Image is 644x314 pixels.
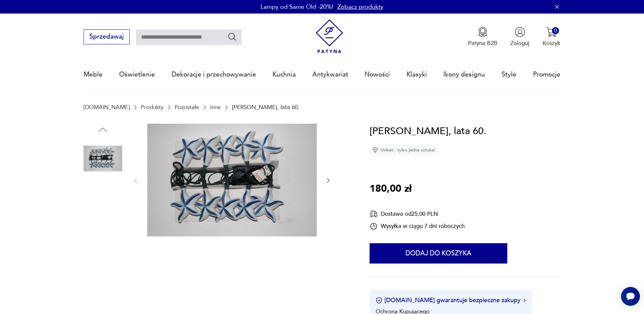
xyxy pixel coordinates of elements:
img: Ikona medalu [478,27,488,37]
a: Produkty [141,104,163,110]
img: Ikona koszyka [546,27,557,37]
h1: [PERSON_NAME], lata 60. [370,124,486,139]
a: Pozostałe [175,104,199,110]
a: [DOMAIN_NAME] [84,104,130,110]
a: Zobacz produkty [337,3,383,11]
p: [PERSON_NAME], lata 60. [232,104,299,110]
a: Kuchnia [272,59,296,90]
button: Szukaj [227,32,237,42]
img: Ikona dostawy [370,210,378,218]
img: Zdjęcie produktu Lampki choinkowe, lata 60. [84,139,122,178]
p: Zaloguj [510,39,529,47]
button: Dodaj do koszyka [370,243,507,264]
a: Sprzedawaj [84,35,129,40]
a: Antykwariat [312,59,348,90]
p: 180,00 zł [370,181,412,197]
a: Style [502,59,516,90]
a: Promocje [533,59,560,90]
p: Koszyk [542,39,560,47]
img: Patyna - sklep z meblami i dekoracjami vintage [312,19,347,54]
button: Patyna B2B [468,27,497,47]
img: Ikona strzałki w prawo [524,299,526,302]
img: Ikona diamentu [372,147,378,153]
div: 0 [552,27,559,34]
p: Lampy od Same Old -20%! [261,3,333,11]
a: Dekoracje i przechowywanie [172,59,256,90]
button: Sprzedawaj [84,29,129,44]
a: Nowości [364,59,390,90]
button: Zaloguj [510,27,529,47]
img: Zdjęcie produktu Lampki choinkowe, lata 60. [84,226,122,264]
div: Unikat - tylko jedna sztuka! [370,145,438,155]
div: Dostawa od 25,00 PLN [370,210,465,218]
img: Zdjęcie produktu Lampki choinkowe, lata 60. [147,124,317,237]
button: 0Koszyk [542,27,560,47]
a: Inne [210,104,221,110]
img: Ikonka użytkownika [515,27,525,37]
a: Ikona medaluPatyna B2B [468,27,497,47]
p: Patyna B2B [468,39,497,47]
a: Oświetlenie [119,59,155,90]
a: Meble [84,59,103,90]
a: Ikony designu [443,59,485,90]
iframe: Smartsupp widget button [621,287,640,306]
a: Klasyki [406,59,427,90]
div: Wysyłka w ciągu 7 dni roboczych [370,222,465,230]
img: Ikona certyfikatu [376,297,382,304]
img: Zdjęcie produktu Lampki choinkowe, lata 60. [84,182,122,221]
button: [DOMAIN_NAME] gwarantuje bezpieczne zakupy [376,296,526,305]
